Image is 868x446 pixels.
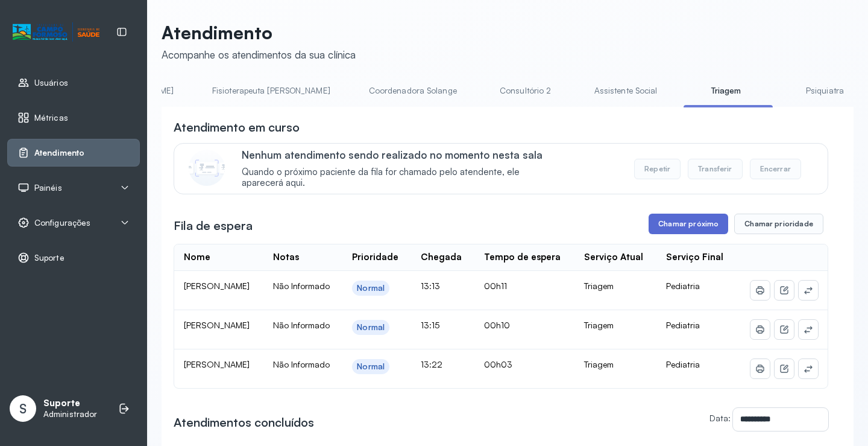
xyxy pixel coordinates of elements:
span: Pediatria [666,320,700,330]
span: Suporte [34,253,64,263]
img: Imagem de CalloutCard [189,150,225,186]
a: Usuários [17,77,130,89]
span: Não Informado [273,359,330,369]
a: Fisioterapeuta [PERSON_NAME] [200,81,342,101]
a: Assistente Social [582,81,670,101]
span: 13:13 [421,281,440,291]
div: Triagem [584,320,647,331]
p: Administrador [43,409,97,419]
span: Métricas [34,113,68,123]
div: Triagem [584,281,647,291]
h3: Atendimentos concluídos [174,414,314,431]
label: Data: [709,413,731,423]
button: Chamar prioridade [734,214,823,234]
span: Configurações [34,218,90,228]
div: Normal [357,283,385,293]
h3: Atendimento em curso [174,119,300,136]
a: Atendimento [17,147,130,159]
span: [PERSON_NAME] [184,320,250,330]
div: Tempo de espera [484,252,561,263]
span: 00h10 [484,320,510,330]
img: Logotipo do estabelecimento [13,22,99,42]
p: Suporte [43,398,97,409]
span: Painéis [34,183,62,193]
button: Chamar próximo [649,214,728,234]
span: Usuários [34,78,68,88]
button: Transferir [688,159,743,179]
h3: Fila de espera [174,217,253,234]
span: 00h11 [484,281,507,291]
span: Não Informado [273,320,330,330]
a: Psiquiatra [782,81,867,101]
a: Métricas [17,112,130,124]
div: Acompanhe os atendimentos da sua clínica [162,48,356,61]
span: [PERSON_NAME] [184,359,250,369]
div: Triagem [584,359,647,370]
div: Prioridade [352,252,398,263]
span: [PERSON_NAME] [184,281,250,291]
p: Atendimento [162,22,356,43]
span: 13:15 [421,320,439,330]
div: Notas [273,252,299,263]
span: Pediatria [666,281,700,291]
span: Quando o próximo paciente da fila for chamado pelo atendente, ele aparecerá aqui. [242,167,561,190]
span: 13:22 [421,359,442,369]
a: Consultório 2 [483,81,568,101]
span: Pediatria [666,359,700,369]
button: Encerrar [750,159,801,179]
span: Atendimento [34,148,84,158]
p: Nenhum atendimento sendo realizado no momento nesta sala [242,148,561,161]
button: Repetir [634,159,681,179]
a: Coordenadora Solange [357,81,469,101]
div: Normal [357,322,385,333]
div: Serviço Atual [584,252,643,263]
a: Triagem [684,81,768,101]
div: Chegada [421,252,462,263]
span: Não Informado [273,281,330,291]
div: Serviço Final [666,252,723,263]
div: Normal [357,362,385,372]
span: 00h03 [484,359,512,369]
div: Nome [184,252,210,263]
